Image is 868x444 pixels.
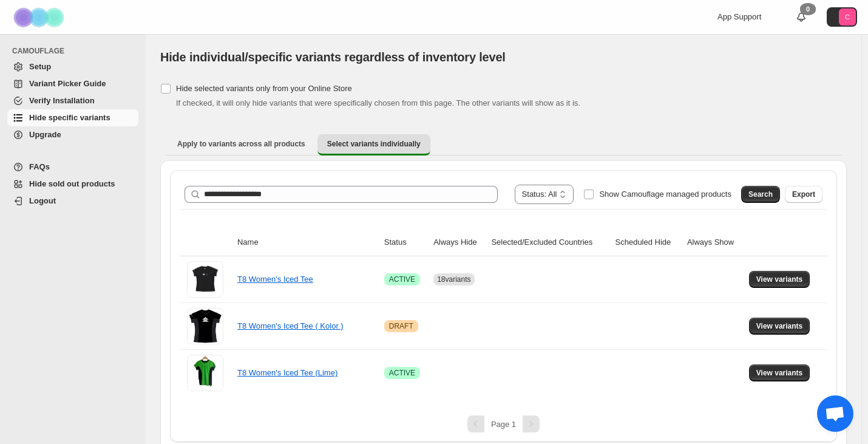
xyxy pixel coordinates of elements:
button: Search [741,186,780,203]
button: Export [785,186,822,203]
button: Select variants individually [317,134,430,155]
span: Variant Picker Guide [29,79,106,88]
button: Avatar with initials C [827,7,857,27]
button: Apply to variants across all products [168,134,315,154]
button: View variants [749,364,810,381]
a: Logout [7,193,138,210]
button: View variants [749,318,810,335]
span: Hide selected variants only from your Online Store [176,84,352,93]
span: DRAFT [389,321,413,331]
span: View variants [756,275,803,284]
span: CAMOUFLAGE [12,46,140,56]
span: Avatar with initials C [839,9,856,26]
img: T8 Women's Iced Tee [187,261,223,298]
text: C [845,13,850,21]
img: Camouflage [10,1,70,34]
nav: Pagination [180,415,827,432]
span: ACTIVE [389,368,415,378]
a: 打開聊天 [817,395,853,432]
th: Status [381,229,430,256]
a: 0 [795,11,807,23]
span: Select variants individually [327,139,421,149]
a: Verify Installation [7,92,138,109]
span: Apply to variants across all products [177,139,305,149]
span: Upgrade [29,130,61,139]
th: Always Show [683,229,745,256]
th: Scheduled Hide [612,229,683,256]
th: Selected/Excluded Countries [487,229,611,256]
a: T8 Women's Iced Tee (Lime) [237,368,337,377]
span: View variants [756,321,803,331]
img: T8 Women's Iced Tee ( Kolor ) [187,308,223,344]
span: Show Camouflage managed products [599,190,731,199]
span: Hide specific variants [29,113,110,122]
a: Upgrade [7,126,138,143]
span: Logout [29,196,56,205]
span: Search [748,190,773,199]
span: App Support [717,12,761,21]
a: Setup [7,58,138,75]
span: FAQs [29,162,50,171]
span: Hide individual/specific variants regardless of inventory level [160,50,506,64]
span: Setup [29,62,51,71]
a: T8 Women's Iced Tee ( Kolor ) [237,321,344,330]
th: Name [234,229,381,256]
a: Variant Picker Guide [7,75,138,92]
span: ACTIVE [389,275,415,284]
span: Page 1 [491,420,516,429]
img: T8 Women's Iced Tee (Lime) [187,355,223,391]
span: Hide sold out products [29,179,115,188]
a: Hide specific variants [7,109,138,126]
span: If checked, it will only hide variants that were specifically chosen from this page. The other va... [176,98,580,108]
a: Hide sold out products [7,176,138,193]
div: 0 [800,3,816,15]
span: Verify Installation [29,96,95,105]
a: FAQs [7,159,138,176]
button: View variants [749,271,810,288]
span: Export [792,190,815,199]
span: View variants [756,368,803,378]
th: Always Hide [430,229,487,256]
span: 18 variants [437,275,470,284]
a: T8 Women's Iced Tee [237,275,313,284]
